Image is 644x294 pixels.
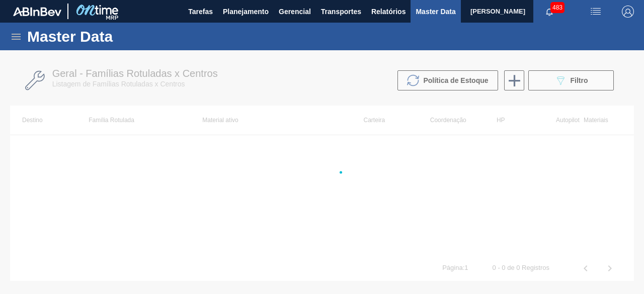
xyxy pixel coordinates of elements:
span: Relatórios [371,6,406,18]
img: Logout [622,6,634,18]
span: 483 [550,2,565,13]
span: Transportes [321,6,361,18]
button: Notificações [533,5,566,19]
span: Planejamento [223,6,269,18]
span: Gerencial [279,6,311,18]
h1: Master Data [27,31,206,42]
img: userActions [590,6,602,18]
span: Tarefas [188,6,213,18]
img: TNhmsLtSVTkK8tSr43FrP2fwEKptu5GPRR3wAAAABJRU5ErkJggg== [13,7,61,16]
span: Master Data [416,6,455,18]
